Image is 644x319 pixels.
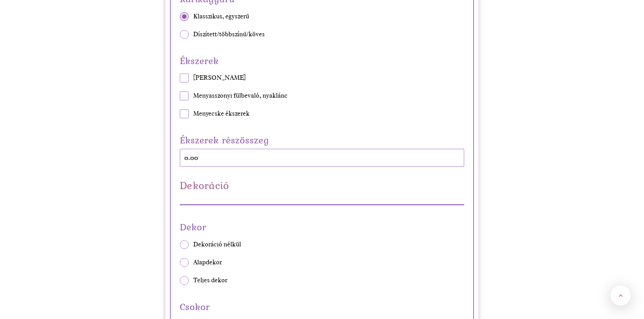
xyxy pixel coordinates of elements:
span: Ékszerek [180,52,464,69]
label: Menyecske ékszerek [180,109,464,118]
label: Dekoráció nélkül [180,240,464,249]
label: Menyasszonyi fejdísz [180,73,464,82]
span: Dekoráció nélkül [193,240,241,249]
h2: Dekoráció [180,180,464,191]
span: Dekor [180,219,464,235]
label: Alapdekor [180,258,464,267]
label: Díszített/többszínű/köves [180,30,464,39]
label: Teljes dekor [180,276,464,285]
span: Alapdekor [193,258,222,267]
span: Menyasszonyi fülbevaló, nyaklánc [193,91,288,100]
label: Klasszikus, egyszerű [180,12,464,21]
span: Díszített/többszínű/köves [193,30,265,39]
span: Csokor [180,298,464,315]
span: [PERSON_NAME] [193,73,246,82]
span: Teljes dekor [193,276,227,285]
label: Menyasszonyi fülbevaló, nyaklánc [180,91,464,100]
label: Ékszerek részösszeg [180,132,464,148]
span: Menyecske ékszerek [193,109,250,118]
span: Klasszikus, egyszerű [193,12,249,21]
